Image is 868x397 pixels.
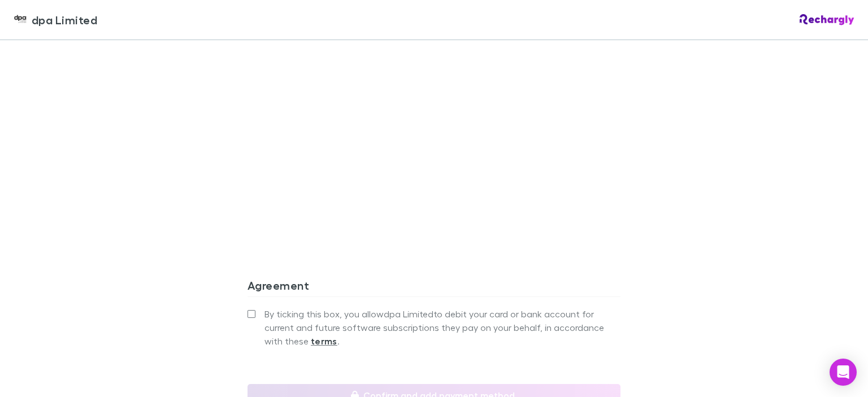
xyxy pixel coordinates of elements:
[311,335,337,347] strong: terms
[14,13,27,27] img: dpa Limited's Logo
[248,278,620,296] h3: Agreement
[800,14,854,25] img: Rechargly Logo
[32,11,97,28] span: dpa Limited
[830,359,857,386] div: Open Intercom Messenger
[264,307,620,348] span: By ticking this box, you allow dpa Limited to debit your card or bank account for current and fut...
